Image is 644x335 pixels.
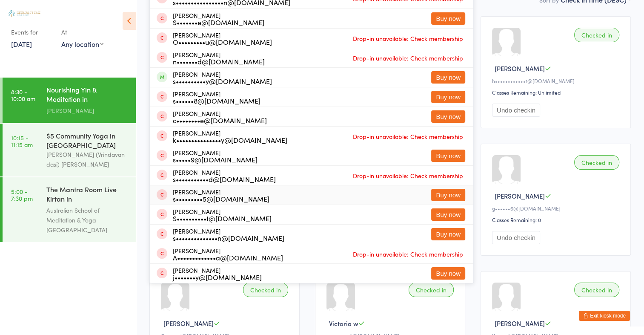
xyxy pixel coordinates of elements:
div: [PERSON_NAME] [173,90,260,104]
div: Events for [11,25,53,39]
div: c••••••••e@[DOMAIN_NAME] [173,117,267,124]
a: [DATE] [11,39,32,49]
span: [PERSON_NAME] [163,319,214,328]
span: [PERSON_NAME] [495,191,545,200]
div: [PERSON_NAME] [173,247,283,261]
span: Drop-in unavailable: Check membership [351,32,465,45]
a: 10:15 -11:15 am$5 Community Yoga in [GEOGRAPHIC_DATA][PERSON_NAME] (Vrindavan dasi) [PERSON_NAME] [3,124,136,176]
div: s•••••••••5@[DOMAIN_NAME] [173,195,269,202]
img: Australian School of Meditation & Yoga (Gold Coast) [9,10,40,17]
div: [PERSON_NAME] [173,267,262,280]
div: [PERSON_NAME] [173,71,272,84]
div: Australian School of Meditation & Yoga [GEOGRAPHIC_DATA] [46,205,129,235]
span: Victoria w [329,319,358,328]
div: Checked in [574,155,619,170]
div: s•••••••••••d@[DOMAIN_NAME] [173,176,276,182]
div: k•••••••••••••••y@[DOMAIN_NAME] [173,136,287,143]
div: [PERSON_NAME] [173,208,272,222]
div: The Mantra Room Live Kirtan in [GEOGRAPHIC_DATA] [46,185,129,205]
div: [PERSON_NAME] [173,228,284,241]
div: s••••••8@[DOMAIN_NAME] [173,97,260,104]
div: Classes Remaining: Unlimited [492,89,622,96]
div: At [61,25,103,39]
a: 5:00 -7:30 pmThe Mantra Room Live Kirtan in [GEOGRAPHIC_DATA]Australian School of Meditation & Yo... [3,177,136,242]
button: Buy now [431,110,465,123]
div: [PERSON_NAME] [173,149,258,163]
div: Nourishing Yin & Meditation in [GEOGRAPHIC_DATA] [46,85,129,106]
div: S••••••••••t@[DOMAIN_NAME] [173,215,272,222]
span: Drop-in unavailable: Check membership [351,130,465,143]
div: S•••••••e@[DOMAIN_NAME] [173,19,264,26]
span: Drop-in unavailable: Check membership [351,52,465,64]
button: Buy now [431,189,465,201]
div: Classes Remaining: 0 [492,216,622,223]
div: j•••••••y@[DOMAIN_NAME] [173,274,262,280]
a: 8:30 -10:00 amNourishing Yin & Meditation in [GEOGRAPHIC_DATA][PERSON_NAME] [3,78,136,123]
span: [PERSON_NAME] [495,319,545,328]
div: $5 Community Yoga in [GEOGRAPHIC_DATA] [46,131,129,150]
button: Buy now [431,267,465,280]
button: Exit kiosk mode [579,311,630,321]
button: Undo checkin [492,104,540,117]
div: h••••••••••••1@[DOMAIN_NAME] [492,77,622,84]
div: Checked in [574,28,619,42]
div: s••••••••••y@[DOMAIN_NAME] [173,78,272,84]
div: [PERSON_NAME] (Vrindavan dasi) [PERSON_NAME] [46,150,129,169]
div: A•••••••••••••a@[DOMAIN_NAME] [173,254,283,261]
div: Checked in [574,283,619,297]
div: [PERSON_NAME] [173,188,269,202]
button: Buy now [431,71,465,84]
div: s•••••9@[DOMAIN_NAME] [173,156,258,163]
button: Undo checkin [492,231,540,244]
div: g••••••6@[DOMAIN_NAME] [492,205,622,212]
time: 10:15 - 11:15 am [11,134,33,148]
button: Buy now [431,12,465,25]
div: O•••••••••u@[DOMAIN_NAME] [173,38,272,45]
time: 8:30 - 10:00 am [11,88,35,102]
span: [PERSON_NAME] [495,64,545,73]
div: [PERSON_NAME] [173,51,265,65]
button: Buy now [431,228,465,240]
button: Buy now [431,208,465,221]
div: Checked in [409,283,454,297]
div: Checked in [243,283,288,297]
div: [PERSON_NAME] [46,106,129,116]
button: Buy now [431,91,465,103]
div: [PERSON_NAME] [173,110,267,124]
div: s••••••••••••••n@[DOMAIN_NAME] [173,234,284,241]
div: Any location [61,39,103,49]
time: 5:00 - 7:30 pm [11,188,33,202]
span: Drop-in unavailable: Check membership [351,169,465,182]
div: n•••••••d@[DOMAIN_NAME] [173,58,265,65]
span: Drop-in unavailable: Check membership [351,248,465,260]
button: Buy now [431,150,465,162]
div: [PERSON_NAME] [173,12,264,26]
div: [PERSON_NAME] [173,130,287,143]
div: [PERSON_NAME] [173,169,276,182]
div: [PERSON_NAME] [173,32,272,45]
